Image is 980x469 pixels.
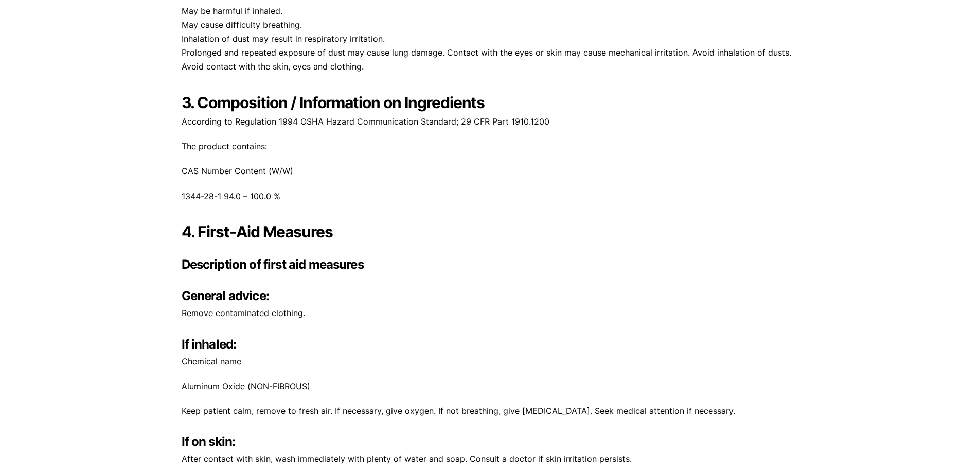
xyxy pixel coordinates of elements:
[182,452,799,466] p: After contact with skin, wash immediately with plenty of water and soap. Consult a doctor if skin...
[182,140,799,153] p: The product contains:
[182,189,799,203] p: 1344-28-1 94.0 – 100.0 %
[182,164,799,178] p: CAS Number Content (W/W)
[182,434,236,449] strong: If on skin:
[182,404,799,418] p: Keep patient calm, remove to fresh air. If necessary, give oxygen. If not breathing, give [MEDICA...
[182,337,237,352] strong: If inhaled:
[182,93,485,112] strong: 3. Composition / Information on Ingredients
[182,115,799,129] p: According to Regulation 1994 OSHA Hazard Communication Standard; 29 CFR Part 1910.1200
[182,355,799,369] p: Chemical name
[182,222,333,241] strong: 4. First-Aid Measures
[182,379,799,393] p: Aluminum Oxide (NON-FIBROUS)
[182,306,799,320] p: Remove contaminated clothing.
[182,288,269,303] strong: General advice:
[182,257,364,272] strong: Description of first aid measures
